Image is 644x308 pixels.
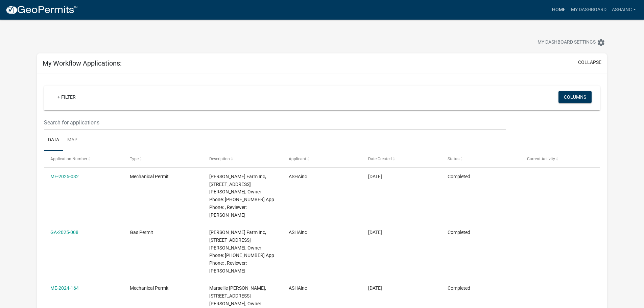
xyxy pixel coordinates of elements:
span: ASHAinc [289,230,307,235]
datatable-header-cell: Application Number [44,151,123,167]
button: Columns [558,91,592,103]
datatable-header-cell: Applicant [282,151,362,167]
a: Data [44,129,63,151]
span: 10/08/2024 [368,285,382,291]
span: ASHAinc [289,174,307,179]
span: Mechanical Permit [130,285,169,291]
datatable-header-cell: Status [441,151,520,167]
span: Date Created [368,157,392,161]
span: Mechanical Permit [130,174,169,179]
datatable-header-cell: Current Activity [520,151,600,167]
datatable-header-cell: Date Created [362,151,441,167]
span: Description [209,157,230,161]
input: Search for applications [44,116,505,129]
span: Status [448,157,459,161]
a: Home [549,3,568,16]
span: 03/06/2025 [368,174,382,179]
span: Completed [448,174,470,179]
span: Completed [448,230,470,235]
a: ME-2024-164 [50,285,79,291]
datatable-header-cell: Type [123,151,203,167]
span: Application Number [50,157,87,161]
span: Current Activity [527,157,555,161]
a: My Dashboard [568,3,609,16]
span: ASHAinc [289,285,307,291]
span: Rich Lou Farm Inc, 6106 W 1100 S UNION MILLS 46382, Owner Phone: 2196280133 App Phone: , Reviewer... [209,230,274,274]
span: Applicant [289,157,306,161]
span: Completed [448,285,470,291]
datatable-header-cell: Description [203,151,282,167]
h5: My Workflow Applications: [43,59,122,67]
span: Rich Lou Farm Inc, 6106 W 1100 S UNION MILLS 46382, Owner Phone: 2196280133 App Phone: , Reviewer... [209,174,274,218]
a: ME-2025-032 [50,174,79,179]
span: Gas Permit [130,230,153,235]
span: My Dashboard Settings [538,39,596,47]
button: My Dashboard Settingssettings [532,36,611,49]
a: Map [63,129,81,151]
button: collapse [578,59,601,66]
span: 03/06/2025 [368,230,382,235]
a: + Filter [52,91,81,103]
i: settings [597,39,605,47]
a: ASHAinc [609,3,639,16]
a: GA-2025-008 [50,230,78,235]
span: Type [130,157,139,161]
